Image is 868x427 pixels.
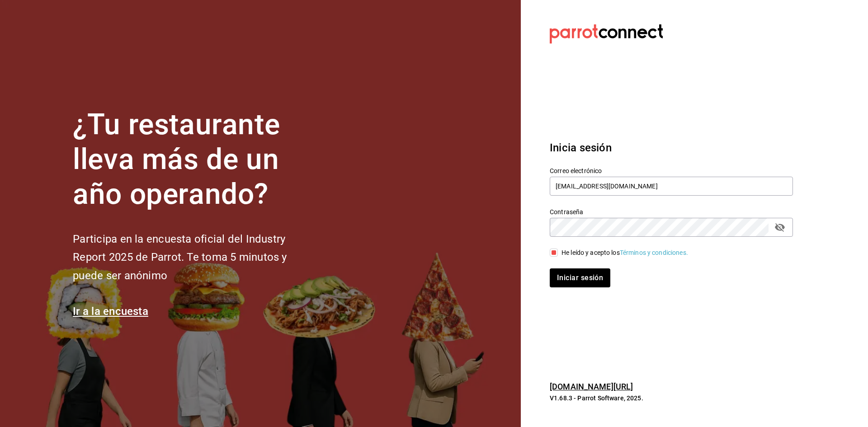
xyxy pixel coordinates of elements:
button: passwordField [772,220,788,235]
a: Ir a la encuesta [73,305,148,318]
h1: ¿Tu restaurante lleva más de un año operando? [73,108,317,211]
a: [DOMAIN_NAME][URL] [550,382,633,391]
p: V1.68.3 - Parrot Software, 2025. [550,394,793,403]
h2: Participa en la encuesta oficial del Industry Report 2025 de Parrot. Te toma 5 minutos y puede se... [73,230,317,285]
label: Contraseña [550,209,793,215]
input: Ingresa tu correo electrónico [550,177,793,196]
h3: Inicia sesión [550,140,793,156]
button: Iniciar sesión [550,268,610,287]
label: Correo electrónico [550,168,793,174]
div: He leído y acepto los [561,248,688,258]
a: Términos y condiciones. [620,249,688,256]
